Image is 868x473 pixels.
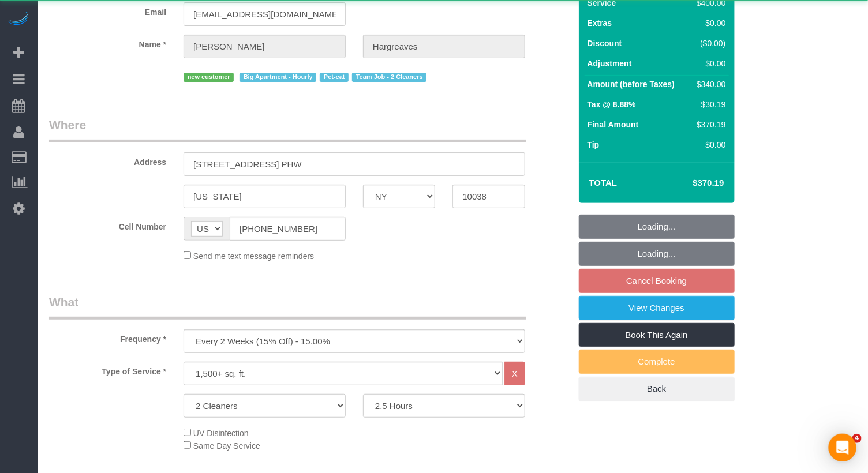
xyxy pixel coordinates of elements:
span: Send me text message reminders [193,251,314,261]
a: Back [579,377,735,401]
label: Extras [588,17,612,29]
label: Discount [588,37,622,49]
label: Type of Service * [40,362,175,377]
label: Email [40,2,175,18]
label: Final Amount [588,119,639,130]
a: Book This Again [579,323,735,347]
a: View Changes [579,296,735,320]
div: $0.00 [692,58,725,69]
img: Automaid Logo [7,12,30,28]
label: Frequency * [40,329,175,345]
div: $370.19 [692,119,725,130]
div: $0.00 [692,139,725,151]
label: Amount (before Taxes) [588,78,675,90]
div: Open Intercom Messenger [829,434,856,461]
legend: Where [49,117,526,142]
div: ($0.00) [692,37,725,49]
input: Cell Number [230,217,346,241]
legend: What [49,294,526,320]
h4: $370.19 [658,178,724,188]
span: Big Apartment - Hourly [240,73,316,82]
span: 4 [852,434,862,443]
input: Last Name [363,35,525,58]
label: Address [40,152,175,168]
input: Zip Code [452,185,525,208]
label: Cell Number [40,217,175,232]
div: $0.00 [692,17,725,29]
input: First Name [184,35,346,58]
input: Email [184,2,346,26]
span: UV Disinfection [193,429,249,438]
label: Tax @ 8.88% [588,99,636,110]
strong: Total [589,178,618,187]
label: Name * [40,35,175,50]
span: new customer [184,73,234,82]
span: Team Job - 2 Cleaners [352,73,426,82]
div: $30.19 [692,99,725,110]
span: Same Day Service [193,441,260,451]
input: City [184,185,346,208]
span: Pet-cat [320,73,349,82]
label: Tip [588,139,600,151]
div: $340.00 [692,78,725,90]
label: Adjustment [588,58,632,69]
